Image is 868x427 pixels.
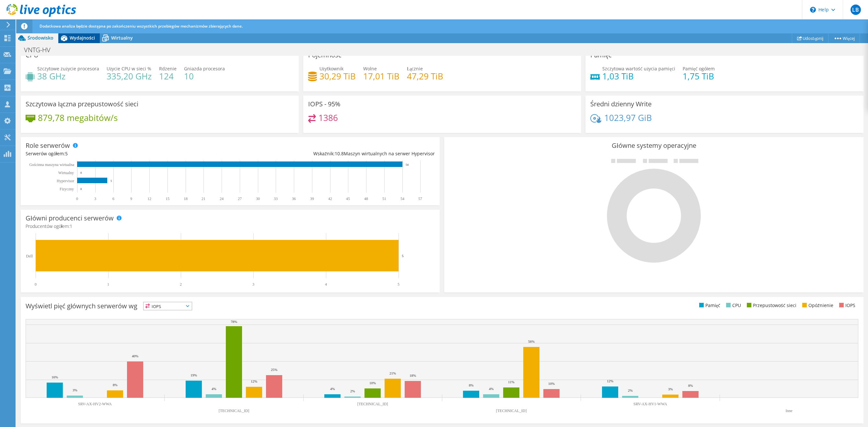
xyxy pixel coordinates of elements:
text: 3% [668,387,673,391]
text: 12% [251,379,257,383]
span: Wirtualny [111,35,133,41]
h4: 47,29 TiB [407,73,443,80]
span: Gniazda procesora [184,65,225,72]
a: Udostępnij [792,33,828,43]
text: 42 [328,196,332,201]
text: 54 [400,196,404,201]
text: 40% [132,354,138,358]
text: 51 [382,196,386,201]
text: SRV-AX-HV2-WWA [78,402,112,406]
span: LB [851,5,861,15]
text: 56% [528,339,535,343]
h4: 879,78 megabitów/s [38,114,118,121]
text: 2% [350,389,355,393]
text: 2 [180,282,182,287]
div: Wskaźnik: Maszyn wirtualnych na serwer Hypervisor [230,150,435,157]
text: 4% [330,387,335,391]
text: 24 [220,196,224,201]
text: 0 [76,196,78,201]
span: Łącznie [407,65,423,72]
text: 33 [274,196,278,201]
h3: Średni dzienny Write [590,101,652,108]
text: 4 [325,282,327,287]
text: 2% [628,388,633,392]
h4: 17,01 TiB [363,73,399,80]
a: Więcej [828,33,860,43]
text: 30 [256,196,260,201]
h4: 10 [184,73,225,80]
text: Hypervisor [57,179,74,183]
text: [TECHNICAL_ID] [496,409,527,413]
span: IOPS [144,302,192,310]
text: 21% [389,371,396,375]
span: Rdzenie [159,65,177,72]
text: 3 [94,196,96,201]
text: 1 [107,282,109,287]
text: 25% [271,368,277,372]
text: 0 [80,187,82,191]
span: Szczytowe zużycie procesora [37,65,99,72]
text: [TECHNICAL_ID] [219,409,249,413]
text: Fizyczny [60,187,74,191]
text: SRV-AX-HV1-WWA [633,402,667,406]
text: 12% [607,379,613,383]
text: 8% [688,384,693,387]
text: 27 [238,196,242,201]
text: [TECHNICAL_ID] [357,402,388,406]
text: Gościnna maszyna wirtualna [29,162,74,167]
text: 5 [398,282,399,287]
text: 16% [52,375,58,379]
h4: 38 GHz [37,73,99,80]
li: Przepustowość sieci [745,302,796,309]
li: CPU [724,302,741,309]
span: 1 [70,223,72,229]
text: 6 [112,196,114,201]
span: 5 [65,150,68,157]
h3: Główne systemy operacyjne [449,142,858,149]
span: Wydajności [70,35,95,41]
span: Użytkownik [319,65,343,72]
span: Pamięć ogółem [683,65,715,72]
text: Wirtualny [58,171,74,175]
text: 3% [73,388,77,392]
text: 45 [346,196,350,201]
span: Środowisko [28,35,53,41]
text: 8% [113,383,118,387]
text: 12 [147,196,151,201]
h4: 1,03 TiB [602,73,675,80]
h4: 30,29 TiB [319,73,356,80]
text: 48 [364,196,368,201]
h3: Główni producenci serwerów [26,215,114,222]
text: 11% [508,380,515,384]
svg: \n [810,7,816,13]
h4: Producentów ogółem: [26,223,435,230]
text: 10% [548,382,555,385]
h3: CPU [26,52,39,59]
h3: Role serwerów [26,142,70,149]
text: 0 [35,282,37,287]
text: 5 [402,254,404,258]
text: 8% [469,383,474,387]
text: 10% [369,381,376,385]
h3: Szczytowa łączna przepustowość sieci [26,101,138,108]
text: Inne [785,409,792,413]
h4: 335,20 GHz [107,73,152,80]
span: Użycie CPU w sieci % [107,65,151,72]
h4: 1023,97 GiB [604,114,652,121]
text: 9 [130,196,132,201]
text: 0 [80,171,82,174]
h4: 124 [159,73,177,80]
h3: Pamięć [590,52,612,59]
div: Serwerów ogółem: [26,150,230,157]
text: 4% [212,387,216,391]
text: 3 [252,282,254,287]
text: 21 [202,196,205,201]
h3: Pojemność [308,52,341,59]
h3: IOPS - 95% [308,101,341,108]
text: 18 [184,196,188,201]
text: 19% [191,373,197,377]
text: 78% [231,320,237,324]
text: 5 [110,179,112,183]
span: Wolne [363,65,377,72]
text: Dell [26,254,33,258]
